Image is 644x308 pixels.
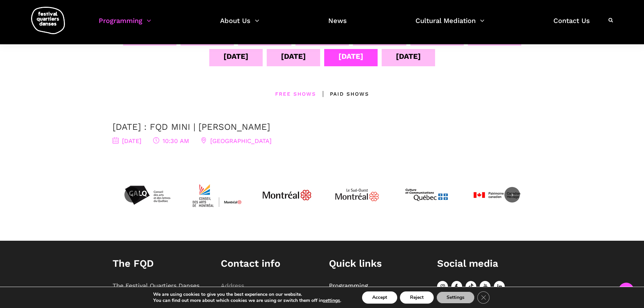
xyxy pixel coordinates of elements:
img: Logo_Mtl_Le_Sud-Ouest.svg_ [332,170,382,220]
a: About Us [220,15,259,35]
div: Paid shows [316,90,369,98]
img: mccq-3-3 [401,170,452,220]
span: [DATE] [113,137,141,144]
h1: Social media [437,258,532,269]
h1: The FQD [113,258,207,269]
img: patrimoinecanadien-01_0-4 [471,170,522,220]
a: Programming [329,282,368,289]
a: News [328,15,347,35]
button: settings [323,298,340,304]
div: Free Shows [275,90,316,98]
h1: Quick links [329,258,424,269]
a: [DATE] : FQD MINI | [PERSON_NAME] [113,122,270,132]
button: Reject [400,291,434,304]
a: Contact Us [553,15,590,35]
img: CMYK_Logo_CAMMontreal [192,170,242,220]
div: [DATE] [396,50,421,62]
button: Accept [362,291,397,304]
img: Calq_noir [122,170,173,220]
span: [GEOGRAPHIC_DATA] [201,137,271,144]
span: Address [221,282,244,289]
div: [DATE] [223,50,248,62]
button: Settings [436,291,475,304]
span: 10:30 AM [153,137,189,144]
div: [DATE] [338,50,363,62]
img: JPGnr_b [262,170,312,220]
h1: Contact info [221,258,315,269]
div: [DATE] [281,50,306,62]
img: logo-fqd-med [31,7,65,34]
a: Cultural Mediation [415,15,484,35]
button: Close GDPR Cookie Banner [477,291,490,304]
p: We are using cookies to give you the best experience on our website. [153,291,341,298]
a: Programming [99,15,151,35]
p: You can find out more about which cookies we are using or switch them off in . [153,298,341,304]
